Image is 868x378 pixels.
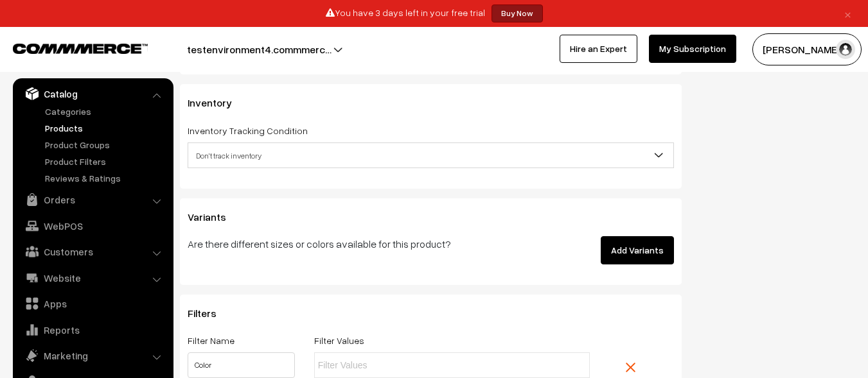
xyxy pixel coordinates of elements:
[626,363,635,372] img: close
[16,344,169,367] a: Marketing
[314,334,364,347] label: Filter Values
[601,236,674,264] button: Add Variants
[188,236,505,252] p: Are there different sizes or colors available for this product?
[16,266,169,289] a: Website
[42,138,169,151] a: Product Groups
[560,35,637,63] a: Hire an Expert
[188,210,242,223] span: Variants
[16,240,169,263] a: Customers
[318,359,430,372] input: Filter Values
[13,44,148,53] img: COMMMERCE
[492,4,543,22] a: Buy Now
[42,105,169,118] a: Categories
[42,171,169,185] a: Reviews & Ratings
[16,292,169,315] a: Apps
[188,124,308,137] label: Inventory Tracking Condition
[836,40,855,59] img: user
[13,40,125,55] a: COMMMERCE
[649,35,736,63] a: My Subscription
[839,6,856,21] a: ×
[42,121,169,135] a: Products
[752,33,862,65] button: [PERSON_NAME]
[188,142,674,168] span: Don't track inventory
[188,144,673,167] span: Don't track inventory
[188,96,247,109] span: Inventory
[16,188,169,211] a: Orders
[16,318,169,341] a: Reports
[4,4,864,22] div: You have 3 days left in your free trial
[142,33,376,65] button: testenvironment4.commmerc…
[16,82,169,105] a: Catalog
[188,307,232,320] span: Filters
[188,334,235,347] label: Filter Name
[16,214,169,237] a: WebPOS
[42,155,169,168] a: Product Filters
